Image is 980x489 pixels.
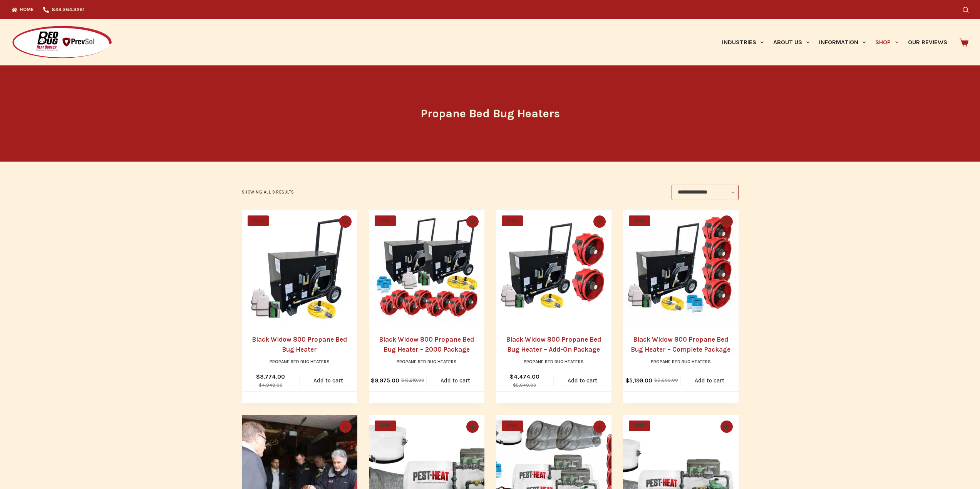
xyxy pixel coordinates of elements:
[672,185,739,200] select: Shop order
[248,215,269,226] span: SALE
[401,377,404,383] span: $
[466,421,479,433] button: Quick view toggle
[339,421,352,433] button: Quick view toggle
[629,421,650,431] span: SALE
[270,359,330,364] a: Propane Bed Bug Heaters
[371,377,375,384] span: $
[717,19,952,65] nav: Primary
[513,382,516,388] span: $
[629,215,650,226] span: SALE
[300,370,357,391] a: Add to cart: “Black Widow 800 Propane Bed Bug Heater”
[631,335,730,353] a: Black Widow 800 Propane Bed Bug Heater – Complete Package
[259,382,262,388] span: $
[242,210,357,325] a: Black Widow 800 Propane Bed Bug Heater
[720,421,733,433] button: Quick view toggle
[339,215,352,228] button: Quick view toggle
[466,215,479,228] button: Quick view toggle
[513,382,536,388] bdi: 5,649.00
[256,373,285,380] bdi: 3,774.00
[502,215,523,226] span: SALE
[252,335,347,353] a: Black Widow 800 Propane Bed Bug Heater
[768,19,814,65] a: About Us
[506,335,601,353] a: Black Widow 800 Propane Bed Bug Heater – Add-On Package
[654,377,678,383] bdi: 6,609.00
[651,359,711,364] a: Propane Bed Bug Heaters
[379,335,474,353] a: Black Widow 800 Propane Bed Bug Heater – 2000 Package
[346,105,635,122] h1: Propane Bed Bug Heaters
[625,377,652,384] bdi: 5,199.00
[717,19,768,65] a: Industries
[496,210,611,325] a: Black Widow 800 Propane Bed Bug Heater - Add-On Package
[524,359,584,364] a: Propane Bed Bug Heaters
[623,210,739,325] a: Black Widow 800 Propane Bed Bug Heater - Complete Package
[814,19,871,65] a: Information
[375,421,396,431] span: SALE
[625,377,629,384] span: $
[375,215,396,226] span: SALE
[654,377,657,383] span: $
[12,25,112,60] img: Prevsol/Bed Bug Heat Doctor
[510,373,514,380] span: $
[871,19,903,65] a: Shop
[593,215,606,228] button: Quick view toggle
[397,359,457,364] a: Propane Bed Bug Heaters
[681,370,739,391] a: Add to cart: “Black Widow 800 Propane Bed Bug Heater - Complete Package”
[242,189,295,196] p: Showing all 9 results
[903,19,952,65] a: Our Reviews
[963,7,968,13] button: Search
[510,373,539,380] bdi: 4,474.00
[554,370,611,391] a: Add to cart: “Black Widow 800 Propane Bed Bug Heater - Add-On Package”
[401,377,424,383] bdi: 13,218.00
[259,382,283,388] bdi: 4,949.00
[256,373,260,380] span: $
[369,210,484,325] a: Black Widow 800 Propane Bed Bug Heater - 2000 Package
[371,377,399,384] bdi: 9,975.00
[593,421,606,433] button: Quick view toggle
[502,421,523,431] span: SALE
[720,215,733,228] button: Quick view toggle
[427,370,484,391] a: Add to cart: “Black Widow 800 Propane Bed Bug Heater - 2000 Package”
